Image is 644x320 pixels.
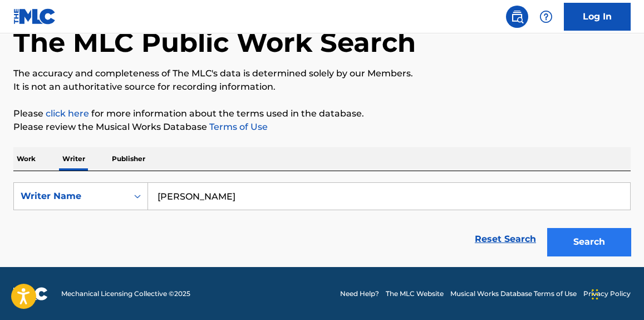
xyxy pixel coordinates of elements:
[13,67,631,80] p: The accuracy and completeness of The MLC's data is determined solely by our Members.
[510,10,524,23] img: search
[13,120,631,134] p: Please review the Musical Works Database
[59,147,89,171] p: Writer
[450,289,577,299] a: Musical Works Database Terms of Use
[506,6,528,28] a: Public Search
[13,287,48,300] img: logo
[13,8,56,25] img: MLC Logo
[61,289,190,299] span: Mechanical Licensing Collective © 2025
[592,278,598,311] div: Drag
[583,289,631,299] a: Privacy Policy
[547,228,631,256] button: Search
[13,107,631,120] p: Please for more information about the terms used in the database.
[13,80,631,94] p: It is not an authoritative source for recording information.
[13,147,39,171] p: Work
[539,10,553,23] img: help
[21,190,121,203] div: Writer Name
[564,3,631,31] a: Log In
[207,122,268,132] a: Terms of Use
[46,108,89,119] a: click here
[386,289,444,299] a: The MLC Website
[535,6,557,28] div: Help
[469,227,542,251] a: Reset Search
[13,26,416,59] h1: The MLC Public Work Search
[588,266,644,320] iframe: Chat Widget
[13,182,631,261] form: Search Form
[109,147,149,171] p: Publisher
[340,289,379,299] a: Need Help?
